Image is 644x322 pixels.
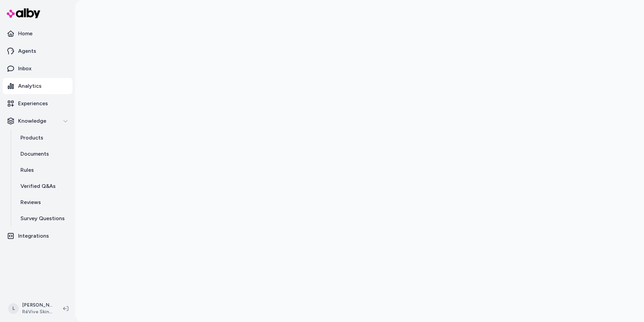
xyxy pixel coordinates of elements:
img: alby Logo [7,8,40,18]
a: Agents [3,43,72,59]
a: Reviews [14,194,72,210]
p: Agents [18,47,36,55]
p: Products [20,134,43,142]
p: Reviews [20,198,41,206]
p: Experiences [18,99,48,108]
a: Products [14,130,72,146]
p: Integrations [18,232,49,240]
a: Rules [14,162,72,178]
span: L [8,303,19,314]
p: Verified Q&As [20,182,56,190]
p: Survey Questions [20,214,65,223]
a: Integrations [3,228,72,244]
p: Knowledge [18,117,46,125]
a: Experiences [3,95,72,112]
a: Analytics [3,78,72,94]
p: Home [18,30,33,38]
p: Rules [20,166,34,174]
a: Inbox [3,61,72,77]
p: Analytics [18,82,42,90]
a: Documents [14,146,72,162]
button: L[PERSON_NAME]RéVive Skincare [4,298,58,319]
a: Survey Questions [14,210,72,227]
p: Documents [20,150,49,158]
a: Verified Q&As [14,178,72,194]
span: RéVive Skincare [22,309,52,315]
p: Inbox [18,65,32,73]
button: Knowledge [3,113,72,129]
p: [PERSON_NAME] [22,302,52,309]
a: Home [3,26,72,42]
